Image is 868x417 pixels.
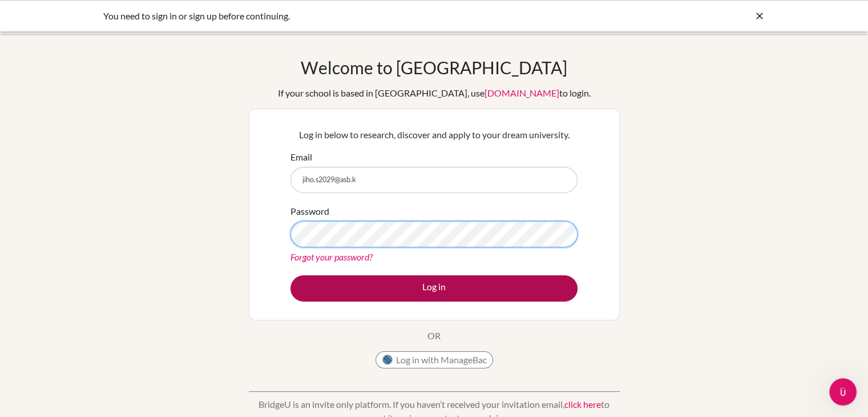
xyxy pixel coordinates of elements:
[103,9,594,23] div: You need to sign in or sign up before continuing.
[301,57,567,78] h1: Welcome to [GEOGRAPHIC_DATA]
[290,205,329,218] label: Password
[278,86,591,100] div: If your school is based in [GEOGRAPHIC_DATA], use to login.
[290,150,312,164] label: Email
[427,329,441,343] p: OR
[290,251,373,262] a: Forgot your password?
[290,275,578,302] button: Log in
[376,351,493,368] button: Log in with ManageBac
[829,378,857,406] iframe: Intercom live chat
[290,128,578,142] p: Log in below to research, discover and apply to your dream university.
[485,87,559,98] a: [DOMAIN_NAME]
[564,399,601,410] a: click here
